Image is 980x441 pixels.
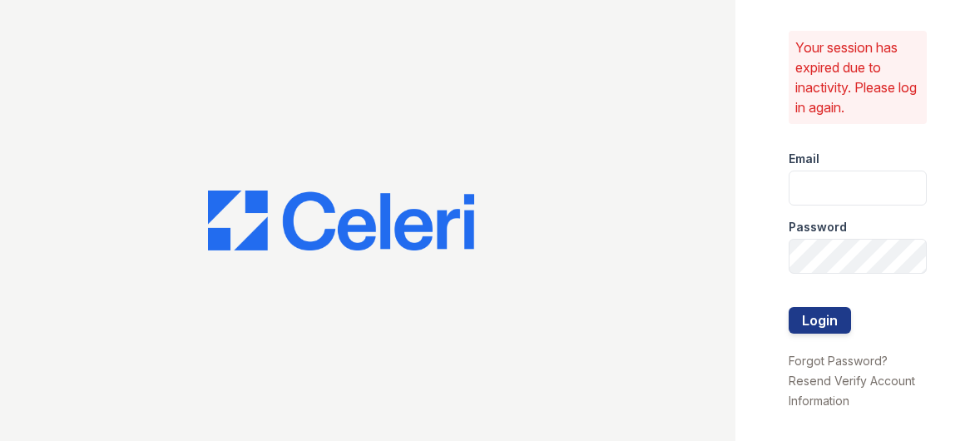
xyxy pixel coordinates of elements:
a: Forgot Password? [789,354,888,368]
img: CE_Logo_Blue-a8612792a0a2168367f1c8372b55b34899dd931a85d93a1a3d3e32e68fde9ad4.png [208,191,474,250]
label: Email [789,151,819,167]
a: Resend Verify Account Information [789,374,915,408]
button: Login [789,307,851,334]
label: Password [789,219,847,235]
p: Your session has expired due to inactivity. Please log in again. [795,37,921,117]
